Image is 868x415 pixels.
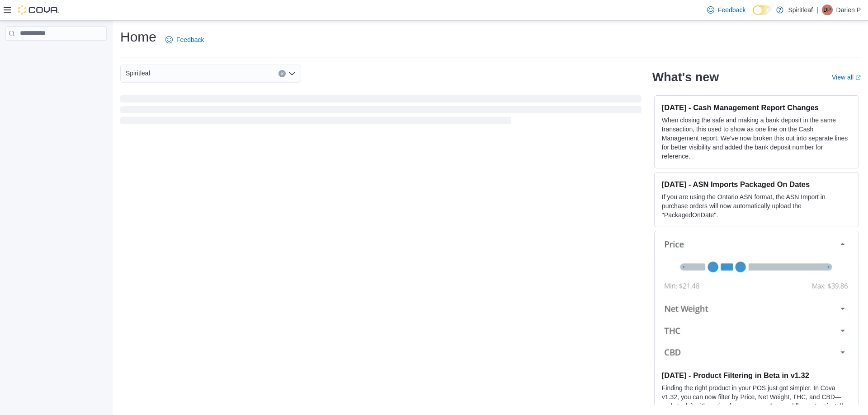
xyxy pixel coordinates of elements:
[703,1,749,19] a: Feedback
[126,68,150,79] span: Spiritleaf
[662,116,851,161] p: When closing the safe and making a bank deposit in the same transaction, this used to show as one...
[718,5,745,14] span: Feedback
[278,70,286,77] button: Clear input
[855,75,861,80] svg: External link
[288,70,296,77] button: Open list of options
[816,5,818,15] p: |
[662,192,851,219] p: If you are using the Ontario ASN format, the ASN Import in purchase orders will now automatically...
[176,35,204,44] span: Feedback
[836,5,861,15] p: Darien P
[18,5,59,14] img: Cova
[822,5,833,15] div: Darien P
[823,5,831,15] span: DP
[120,97,642,126] span: Loading
[5,42,107,64] nav: Complex example
[162,31,208,49] a: Feedback
[788,5,812,15] p: Spiritleaf
[832,74,861,81] a: View allExternal link
[753,5,772,15] input: Dark Mode
[120,28,156,46] h1: Home
[662,180,851,189] h3: [DATE] - ASN Imports Packaged On Dates
[753,15,753,15] span: Dark Mode
[652,70,719,84] h2: What's new
[662,103,851,112] h3: [DATE] - Cash Management Report Changes
[662,371,851,380] h3: [DATE] - Product Filtering in Beta in v1.32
